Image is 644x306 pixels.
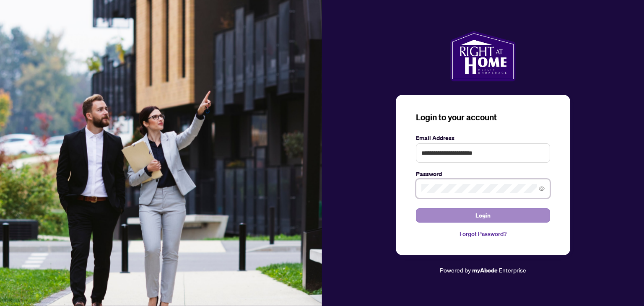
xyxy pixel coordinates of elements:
[472,266,498,275] a: myAbode
[416,229,550,239] a: Forgot Password?
[450,31,515,81] img: ma-logo
[539,186,545,192] span: eye
[416,133,550,143] label: Email Address
[416,169,550,179] label: Password
[499,266,526,274] span: Enterprise
[416,208,550,223] button: Login
[416,112,550,123] h3: Login to your account
[475,209,491,222] span: Login
[440,266,471,274] span: Powered by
